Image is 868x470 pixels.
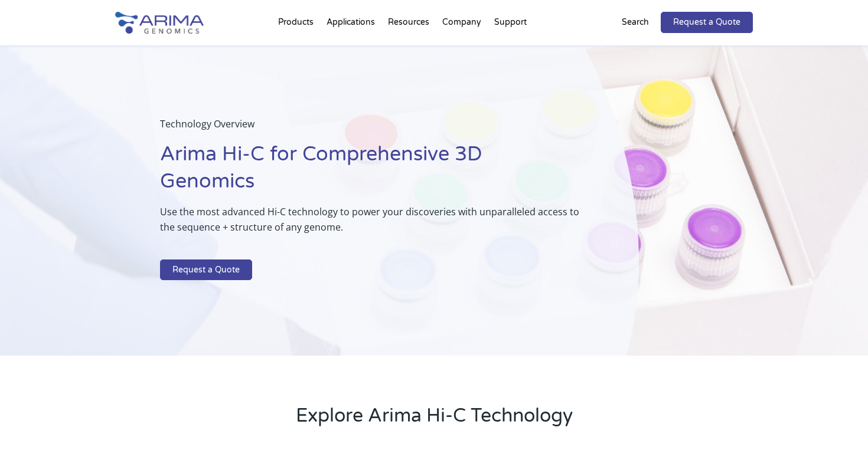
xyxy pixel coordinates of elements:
h2: Explore Arima Hi-C Technology [115,403,753,438]
img: Arima-Genomics-logo [115,12,204,34]
p: Use the most advanced Hi-C technology to power your discoveries with unparalleled access to the s... [160,204,580,244]
h1: Arima Hi-C for Comprehensive 3D Genomics [160,141,580,204]
p: Search [622,15,649,30]
a: Request a Quote [661,12,753,33]
p: Technology Overview [160,116,580,141]
a: Request a Quote [160,259,252,281]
